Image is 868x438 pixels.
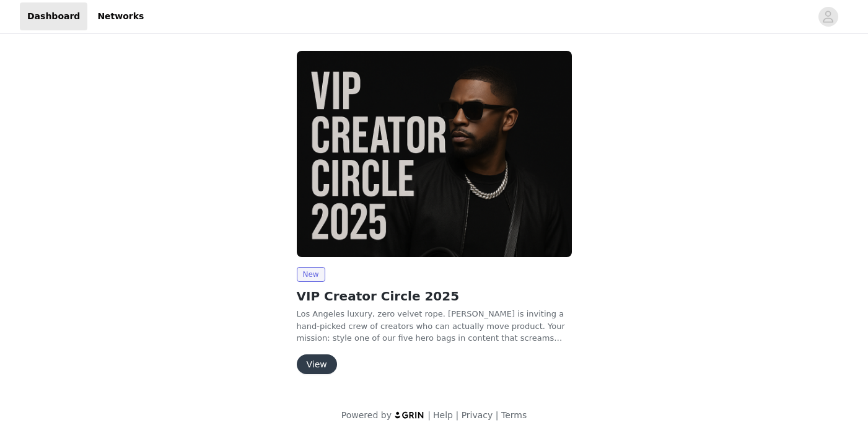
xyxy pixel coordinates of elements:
button: View [297,354,337,374]
img: logo [394,411,425,419]
span: New [297,267,325,282]
p: Los Angeles luxury, zero velvet rope. [PERSON_NAME] is inviting a hand-picked crew of creators wh... [297,308,572,344]
span: | [496,410,499,420]
a: Networks [90,2,151,30]
a: Privacy [462,410,493,420]
a: View [297,360,337,369]
span: | [427,410,431,420]
img: Tote&Carry [297,51,572,257]
span: Powered by [341,410,392,420]
a: Help [433,410,453,420]
h2: VIP Creator Circle 2025 [297,287,572,305]
a: Terms [501,410,527,420]
div: avatar [822,7,834,27]
span: | [455,410,458,420]
a: Dashboard [20,2,87,30]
